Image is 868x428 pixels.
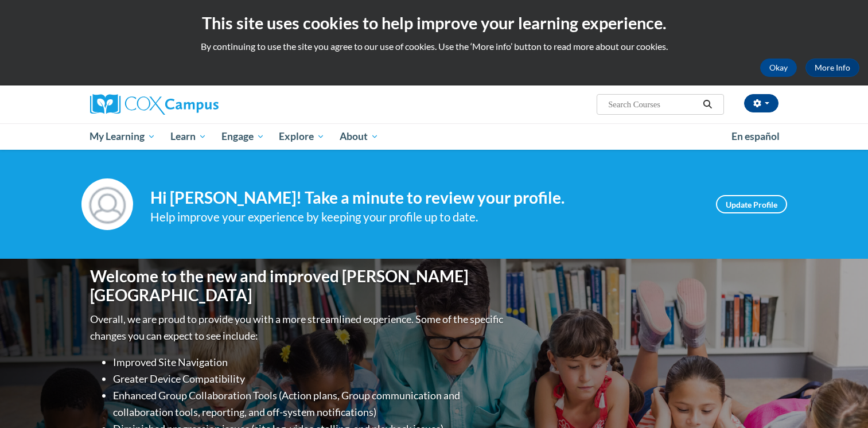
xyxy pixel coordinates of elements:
[89,130,155,143] span: My Learning
[716,195,787,213] a: Update Profile
[150,188,699,208] h4: Hi [PERSON_NAME]! Take a minute to review your profile.
[221,130,264,143] span: Engage
[9,40,859,53] p: By continuing to use the site you agree to our use of cookies. Use the ‘More info’ button to read...
[731,130,780,142] span: En español
[822,382,859,419] iframe: Button to launch messaging window
[73,123,796,150] div: Main menu
[340,130,379,143] span: About
[90,311,506,344] p: Overall, we are proud to provide you with a more streamlined experience. Some of the specific cha...
[805,59,859,77] a: More Info
[83,123,164,150] a: My Learning
[113,371,506,387] li: Greater Device Compatibility
[724,124,787,149] a: En español
[81,178,133,230] img: Profile Image
[90,94,308,115] a: Cox Campus
[760,59,797,77] button: Okay
[607,98,699,111] input: Search Courses
[113,354,506,371] li: Improved Site Navigation
[170,130,207,143] span: Learn
[699,98,716,111] button: Search
[744,94,779,112] button: Account Settings
[90,94,219,115] img: Cox Campus
[271,123,332,150] a: Explore
[9,11,859,34] h2: This site uses cookies to help improve your learning experience.
[150,208,699,227] div: Help improve your experience by keeping your profile up to date.
[214,123,272,150] a: Engage
[279,130,325,143] span: Explore
[163,123,214,150] a: Learn
[90,267,506,305] h1: Welcome to the new and improved [PERSON_NAME][GEOGRAPHIC_DATA]
[332,123,386,150] a: About
[113,387,506,421] li: Enhanced Group Collaboration Tools (Action plans, Group communication and collaboration tools, re...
